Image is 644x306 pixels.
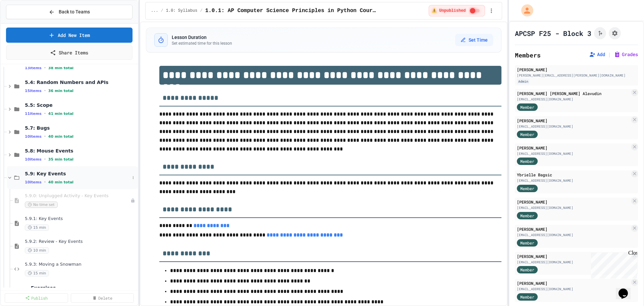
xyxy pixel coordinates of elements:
span: • [44,157,46,162]
span: 13 items [25,66,42,70]
button: Click to see fork details [594,27,606,39]
span: 10 items [25,180,42,184]
div: Admin [517,79,530,84]
span: 1.0: Syllabus [166,8,198,13]
span: • [44,88,46,93]
a: Share Items [6,45,132,60]
span: 5.5: Scope [25,102,137,108]
button: Set Time [455,34,493,46]
p: Set estimated time for this lesson [172,41,232,46]
button: More options [130,174,137,181]
div: [PERSON_NAME] [517,280,630,286]
a: Delete [71,293,134,303]
h1: APCSP F25 - Block 3 [515,29,591,38]
span: 5.9: Key Events [25,171,130,177]
div: [PERSON_NAME] [517,199,630,205]
iframe: chat widget [616,279,637,299]
div: [EMAIL_ADDRESS][DOMAIN_NAME] [517,97,630,102]
span: No time set [25,202,58,208]
span: ⚠️ Unpublished [432,8,466,13]
div: [PERSON_NAME] [517,253,630,259]
span: Member [520,158,534,164]
span: Member [520,104,534,110]
span: Member [520,240,534,246]
div: [PERSON_NAME] [PERSON_NAME] Alavudin [517,90,630,96]
div: [EMAIL_ADDRESS][DOMAIN_NAME] [517,232,630,237]
div: [PERSON_NAME] [517,67,636,73]
span: ... [151,8,158,13]
h2: Members [515,50,541,60]
a: Publish [5,293,68,303]
span: 5.9.1: Key Events [25,216,137,222]
span: 5.9.3: Moving a Snowman [25,262,137,267]
span: • [44,65,46,71]
h3: Lesson Duration [172,34,232,41]
span: Member [520,185,534,191]
div: [EMAIL_ADDRESS][DOMAIN_NAME] [517,205,630,210]
span: 38 min total [48,66,73,70]
span: | [608,50,611,58]
div: [EMAIL_ADDRESS][DOMAIN_NAME] [517,287,630,292]
span: 1.0.1: AP Computer Science Principles in Python Course Syllabus [205,7,377,15]
div: ⚠️ Students cannot see this content! Click the toggle to publish it and make it visible to your c... [429,5,485,16]
span: Member [520,213,534,219]
span: Member [520,294,534,300]
span: 15 items [25,89,42,93]
div: Unpublished [130,198,135,203]
span: 41 min total [48,112,73,116]
span: 40 min total [48,180,73,184]
span: Member [520,131,534,137]
button: Assignment Settings [609,27,621,39]
span: 15 min [25,224,49,231]
div: My Account [514,3,535,18]
span: 11 items [25,112,42,116]
div: [PERSON_NAME] [517,226,630,232]
span: Back to Teams [59,8,90,15]
span: • [44,134,46,139]
span: Exercises [31,285,137,291]
button: Grades [614,51,638,58]
div: [EMAIL_ADDRESS][DOMAIN_NAME] [517,151,630,156]
div: [PERSON_NAME][EMAIL_ADDRESS][PERSON_NAME][DOMAIN_NAME] [517,73,636,78]
iframe: chat widget [588,250,637,278]
span: 5.8: Mouse Events [25,148,137,154]
span: 36 min total [48,89,73,93]
div: [PERSON_NAME] [517,118,630,124]
span: / [161,8,163,13]
div: [EMAIL_ADDRESS][DOMAIN_NAME] [517,260,630,265]
span: Member [520,267,534,273]
div: Ybrielle Bagsic [517,172,630,178]
span: • [44,179,46,185]
span: 5.7: Bugs [25,125,137,131]
span: 15 min [25,270,49,276]
span: 10 min [25,247,49,254]
span: • [44,111,46,116]
span: 5.9.2: Review - Key Events [25,239,137,245]
div: [PERSON_NAME] [517,145,630,151]
button: Back to Teams [6,5,132,19]
div: [EMAIL_ADDRESS][DOMAIN_NAME] [517,178,630,183]
span: / [200,8,202,13]
span: 10 items [25,134,42,139]
button: Add [589,51,605,58]
span: 40 min total [48,134,73,139]
span: 5.4: Random Numbers and APIs [25,79,137,85]
a: Add New Item [6,28,132,43]
span: 35 min total [48,157,73,162]
div: Chat with us now!Close [3,3,46,43]
span: 10 items [25,157,42,162]
div: [EMAIL_ADDRESS][DOMAIN_NAME] [517,124,630,129]
span: 5.9.0: Unplugged Activity - Key Events [25,193,130,199]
